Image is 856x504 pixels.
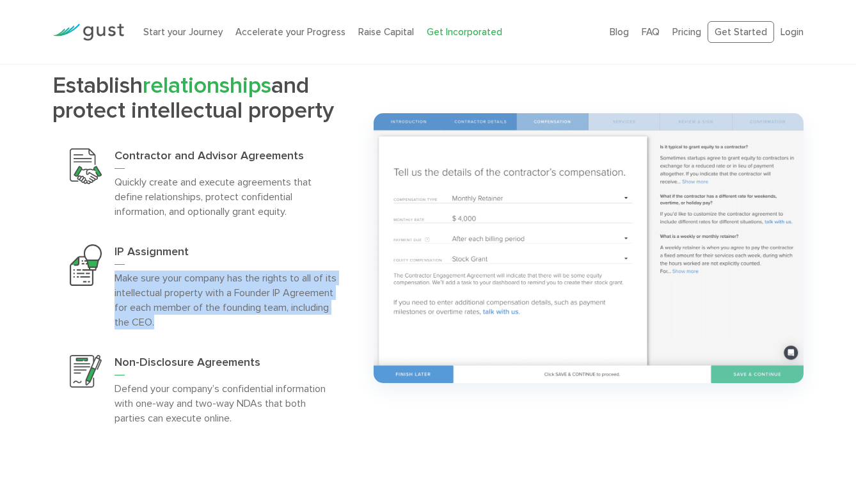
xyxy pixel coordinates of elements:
img: 5 Establish Relationships Wide [374,113,804,383]
a: Pricing [672,26,701,38]
h3: Contractor and Advisor Agreements [115,148,337,169]
img: Nda [70,355,102,388]
p: Make sure your company has the rights to all of its intellectual property with a Founder IP Agree... [115,271,337,329]
img: Contractor [70,148,102,184]
img: Ip Assignment [70,244,102,286]
a: Get Started [708,21,774,43]
a: Blog [610,26,629,38]
a: FAQ [642,26,660,38]
h3: IP Assignment [115,244,337,265]
p: Defend your company’s confidential information with one-way and two-way NDAs that both parties ca... [115,381,337,425]
a: Get Incorporated [427,26,502,38]
a: Raise Capital [358,26,414,38]
span: relationships [143,72,271,99]
a: Start your Journey [143,26,223,38]
a: Accelerate your Progress [235,26,345,38]
a: Login [781,26,804,38]
h2: Establish and protect intellectual property [52,73,354,123]
img: Gust Logo [52,24,124,41]
h3: Non-Disclosure Agreements [115,355,337,375]
p: Quickly create and execute agreements that define relationships, protect confidential information... [115,175,337,219]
